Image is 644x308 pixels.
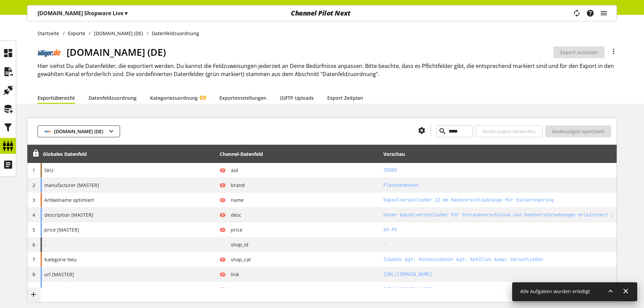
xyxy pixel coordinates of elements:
[383,226,614,233] h2: 69.99
[38,62,617,78] h2: Hier siehst Du alle Datenfelder, die exportiert werden. Du kannst die Feldzuweisungen jederzeit a...
[32,241,35,248] span: 6
[545,125,611,137] button: Änderungen speichern
[89,94,137,101] a: Datenfeldzuordnung
[483,128,535,135] span: Änderungen verwerfen
[520,288,590,294] span: Alle Aufgaben wurden erledigt
[67,45,553,59] h1: [DOMAIN_NAME] (DE)
[44,226,79,233] span: price [MASTER]
[222,273,223,277] span: P
[201,96,204,100] span: KI
[44,241,46,248] span: -
[225,256,251,263] span: shop_cat
[38,125,120,137] button: [DOMAIN_NAME] (DE)
[222,213,223,217] span: P
[383,271,614,278] h2: https://www.flaschenbauer.de/kapselverschliesser-22-mm-handverschliesszange-fuer-sicherungsring
[222,183,223,187] span: P
[32,227,35,233] span: 5
[225,241,248,248] span: shop_id
[222,198,223,202] span: P
[222,168,223,172] span: P
[150,94,206,101] a: KategoriezuordnungKI
[560,49,598,56] span: Export auslösen
[222,258,223,262] span: P
[38,47,61,56] img: logo
[383,211,614,218] h2: Unser Kapselverschließer für Schraubverschlüsse und Handverschraubungen erleichtert das Anbringen...
[44,211,93,218] span: description [MASTER]
[32,167,35,173] span: 1
[54,128,103,135] span: [DOMAIN_NAME] (DE)
[280,94,314,101] a: (S)FTP Uploads
[32,197,35,203] span: 3
[32,271,35,278] span: 8
[27,5,617,21] nav: main navigation
[383,196,614,204] h2: Kapselverschließer 22 mm Handverschließzange für Sicherungsring
[38,94,75,101] a: Exportübersicht
[225,211,241,218] span: desc
[125,9,127,17] span: ▾
[476,125,543,137] button: Änderungen verwerfen
[383,256,614,263] h2: Zubehör &gt; Küchenzubehör &gt; Abfüllen &amp; Verschließen
[383,286,614,293] h2: https://www.flaschenbauer.de/media/d2/cf/0e/1715764594/Kapselverschliesser-22-mm-Flaschenbauer.jpg
[43,150,87,158] div: Globales Datenfeld
[44,182,99,189] span: manufacturer [MASTER]
[383,150,405,158] div: Vorschau
[225,182,245,189] span: brand
[65,30,89,37] a: Exporte
[222,228,223,232] span: P
[383,241,614,248] h2: -
[32,286,35,292] span: 9
[225,226,242,233] span: price
[32,150,39,157] span: Entsperren, um Zeilen neu anzuordnen
[38,30,59,37] span: Startseite
[225,271,239,278] span: link
[44,196,94,204] span: Artikelname optimiert
[383,182,614,189] h2: Flaschenbauer
[32,212,35,218] span: 4
[30,150,39,158] div: Entsperren, um Zeilen neu anzuordnen
[44,286,90,293] span: image_url [MASTER]
[222,287,223,291] span: P
[225,286,245,293] span: image
[45,128,51,135] img: icon
[225,167,238,174] span: aid
[219,94,266,101] a: Exporteinstellungen
[44,256,77,263] span: Kategorie Neu
[68,30,85,37] span: Exporte
[38,9,127,17] p: [DOMAIN_NAME] Shopware Live
[220,150,263,158] div: Channel-Datenfeld
[44,167,53,174] span: SKU
[552,128,604,135] span: Änderungen speichern
[32,182,35,188] span: 2
[383,167,614,174] h2: 35800
[225,196,244,204] span: name
[44,271,74,278] span: url [MASTER]
[38,30,63,37] a: Startseite
[32,256,35,263] span: 7
[327,94,363,101] a: Export Zeitplan
[553,46,604,58] button: Export auslösen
